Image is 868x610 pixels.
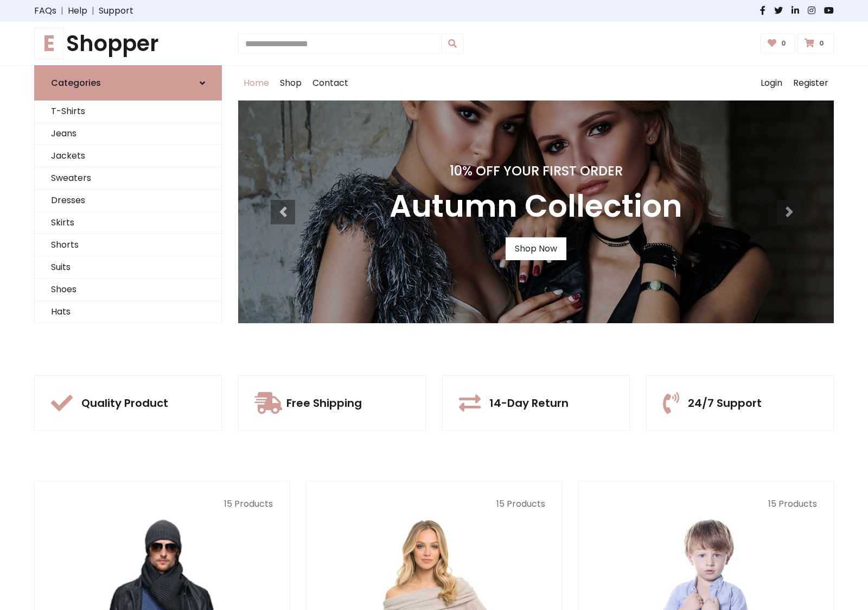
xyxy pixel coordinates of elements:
a: Contact [307,66,354,100]
a: Hats [35,301,221,323]
a: Shop Now [506,237,566,260]
h5: 14-Day Return [489,397,569,410]
span: 0 [778,39,789,48]
a: Shoes [35,279,221,301]
a: Skirts [35,212,221,234]
p: 15 Products [323,498,545,511]
span: E [34,28,64,59]
h1: Shopper [34,30,222,56]
a: Help [68,4,87,17]
p: 15 Products [51,498,273,511]
h4: 10% Off Your First Order [390,163,682,179]
a: 0 [761,33,796,54]
a: Categories [34,65,222,100]
a: Jackets [35,145,221,167]
h3: Autumn Collection [390,188,682,224]
span: 0 [816,39,827,48]
a: 0 [797,33,834,54]
h5: Quality Product [81,397,168,410]
a: T-Shirts [35,100,221,123]
a: Shorts [35,234,221,256]
a: Suits [35,256,221,279]
h5: Free Shipping [286,397,362,410]
a: Login [755,66,788,100]
a: Shop [275,66,307,100]
p: 15 Products [595,498,817,511]
a: Jeans [35,123,221,145]
h5: 24/7 Support [688,397,762,410]
h6: Categories [51,78,101,88]
span: | [56,4,68,17]
a: Dresses [35,190,221,212]
a: Sweaters [35,167,221,190]
a: Register [788,66,834,100]
span: | [87,4,99,17]
a: Support [99,4,133,17]
a: Home [238,66,275,100]
a: FAQs [34,4,56,17]
a: EShopper [34,30,222,56]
